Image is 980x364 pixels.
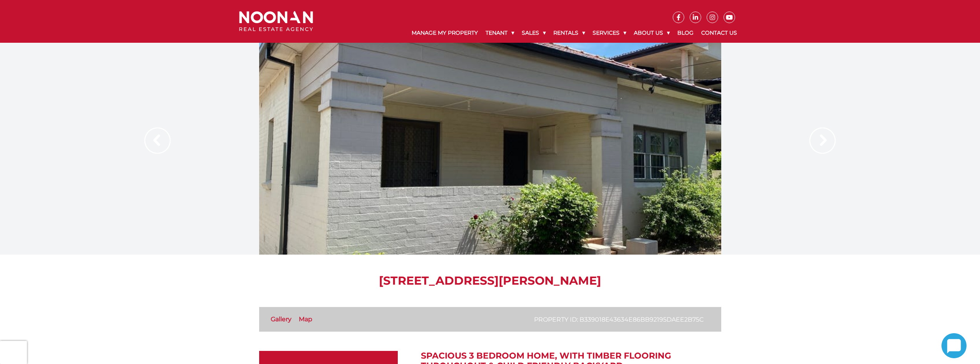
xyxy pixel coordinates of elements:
[809,127,836,154] img: Arrow slider
[299,315,312,323] a: Map
[482,23,518,43] a: Tenant
[239,11,313,32] img: Noonan Real Estate Agency
[630,23,673,43] a: About Us
[408,23,482,43] a: Manage My Property
[534,315,704,324] p: Property ID: b339018e43634e86bb92195daee2b75c
[673,23,697,43] a: Blog
[144,127,171,154] img: Arrow slider
[589,23,630,43] a: Services
[259,274,721,288] h1: [STREET_ADDRESS][PERSON_NAME]
[271,315,291,323] a: Gallery
[518,23,549,43] a: Sales
[697,23,741,43] a: Contact Us
[549,23,589,43] a: Rentals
